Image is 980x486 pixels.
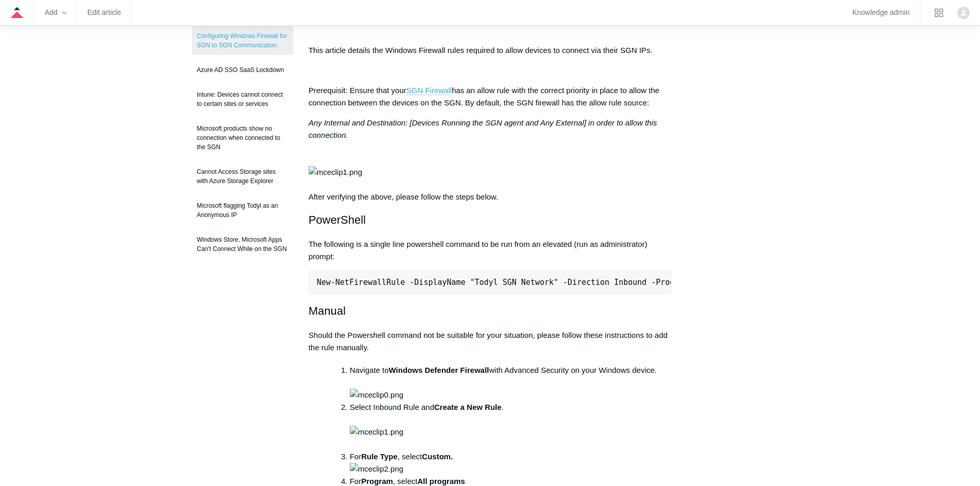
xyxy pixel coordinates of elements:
[361,452,398,461] strong: Rule Type
[350,463,403,475] img: mceclip2.png
[361,477,393,485] strong: Program
[192,196,293,225] a: Microsoft flagging Todyl as an Anonymous IP
[852,10,910,15] a: Knowledge admin
[309,211,672,229] h2: PowerShell
[389,366,489,374] strong: Windows Defender Firewall
[434,403,502,411] strong: Create a New Rule
[309,118,657,139] em: Any Internal and Destination: [Devices Running the SGN agent and Any External] in order to allow ...
[309,329,672,354] p: Should the Powershell command not be suitable for your situation, please follow these instruction...
[192,26,293,55] a: Configuring Windows Firewall for SGN to SGN Communication
[192,85,293,114] a: Intune: Devices cannot connect to certain sites or services
[309,166,362,178] img: mceclip1.png
[417,477,465,485] strong: All programs
[957,7,970,19] zd-hc-trigger: Click your profile icon to open the profile menu
[309,302,672,320] h2: Manual
[350,401,672,451] li: Select Inbound Rule and .
[422,452,453,461] strong: Custom.
[87,10,121,15] a: Edit article
[406,86,452,95] a: SGN Firewall
[350,451,672,475] li: For , select
[350,426,403,438] img: mceclip1.png
[309,84,672,109] p: Prerequisit: Ensure that your has an allow rule with the correct priority in place to allow the c...
[309,238,672,263] p: The following is a single line powershell command to be run from an elevated (run as administrato...
[350,364,672,401] li: Navigate to with Advanced Security on your Windows device.
[350,389,403,401] img: mceclip0.png
[309,44,672,57] p: This article details the Windows Firewall rules required to allow devices to connect via their SG...
[309,271,672,294] pre: New-NetFirewallRule -DisplayName "Todyl SGN Network" -Direction Inbound -Program Any -LocalAddres...
[45,10,66,15] zd-hc-trigger: Add
[192,119,293,157] a: Microsoft products show no connection when connected to the SGN
[192,162,293,191] a: Cannot Access Storage sites with Azure Storage Explorer
[192,230,293,259] a: Windows Store, Microsoft Apps Can't Connect While on the SGN
[192,60,293,80] a: Azure AD SSO SaaS Lockdown
[957,7,970,19] img: user avatar
[309,117,672,203] p: After verifying the above, please follow the steps below.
